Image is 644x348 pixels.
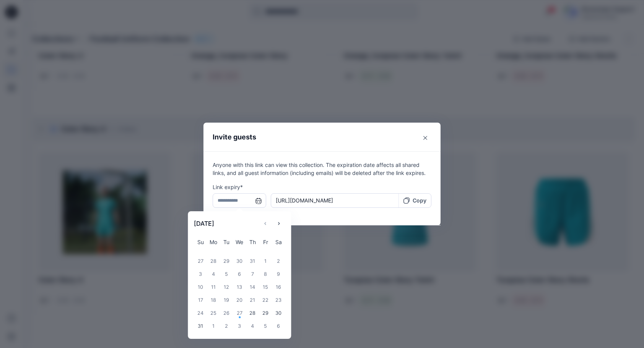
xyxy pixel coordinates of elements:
header: Invite guests [203,123,441,151]
div: Wednesday [233,236,246,249]
p: [URL][DOMAIN_NAME] [276,196,394,204]
p: Copy [413,196,426,204]
div: Friday [259,236,272,249]
div: Choose Thursday, September 4th, 2025 [246,320,259,333]
div: Tuesday [220,236,233,249]
div: Choose Saturday, August 30th, 2025 [272,307,285,320]
div: Choose Monday, September 1st, 2025 [207,320,220,333]
p: Link expiry* [213,183,431,191]
div: Thursday [246,236,259,249]
div: Choose Date [188,211,291,339]
button: Close [419,132,431,144]
div: Choose Thursday, August 28th, 2025 [246,307,259,320]
div: Choose Friday, September 5th, 2025 [259,320,272,333]
p: [DATE] [194,219,214,228]
div: Choose Tuesday, September 2nd, 2025 [220,320,233,333]
div: Choose Sunday, August 31st, 2025 [194,320,207,333]
div: Monday [207,236,220,249]
div: Saturday [272,236,285,249]
div: Choose Friday, August 29th, 2025 [259,307,272,320]
div: Choose Saturday, September 6th, 2025 [272,320,285,333]
div: Sunday [194,236,207,249]
div: Month August, 2025 [194,255,285,333]
p: Anyone with this link can view this collection. The expiration date affects all shared links, and... [213,161,431,177]
div: Choose Wednesday, September 3rd, 2025 [233,320,246,333]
